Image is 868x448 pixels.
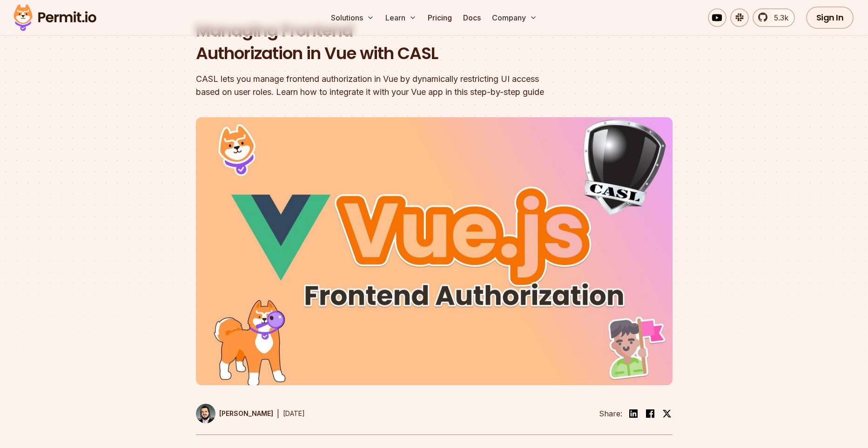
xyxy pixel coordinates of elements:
[599,408,622,419] li: Share:
[488,8,541,27] button: Company
[327,8,378,27] button: Solutions
[806,7,854,29] a: Sign In
[196,19,553,65] h1: Managing Frontend Authorization in Vue with CASL
[196,73,553,99] div: CASL lets you manage frontend authorization in Vue by dynamically restricting UI access based on ...
[424,8,456,27] a: Pricing
[662,409,672,418] img: twitter
[768,12,788,23] span: 5.3k
[9,2,101,33] img: Permit logo
[628,408,639,419] img: linkedin
[753,8,795,27] a: 5.3k
[459,8,484,27] a: Docs
[196,404,215,423] img: Gabriel L. Manor
[196,117,673,385] img: Managing Frontend Authorization in Vue with CASL
[196,404,273,423] a: [PERSON_NAME]
[645,408,656,419] img: facebook
[219,409,273,418] p: [PERSON_NAME]
[283,409,305,417] time: [DATE]
[277,408,279,419] div: |
[382,8,420,27] button: Learn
